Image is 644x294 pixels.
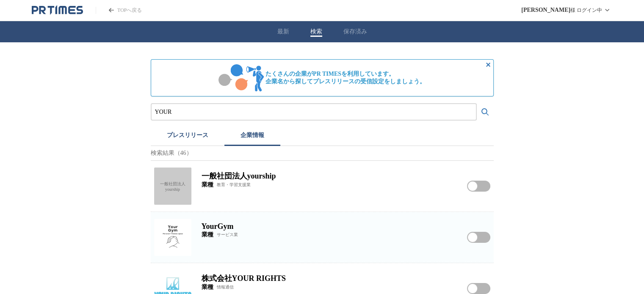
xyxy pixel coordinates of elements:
button: 最新 [277,28,289,36]
span: 業種 [202,231,213,239]
p: 検索結果（46） [151,146,494,161]
button: 企業情報 [224,127,280,146]
span: サービス業 [217,232,238,238]
h2: YourGym [202,222,457,231]
a: PR TIMESのトップページはこちら [96,7,142,14]
span: 業種 [202,283,213,291]
button: 保存済み [343,28,367,36]
button: 検索する [477,104,494,121]
button: 非表示にする [483,60,493,70]
img: YourGymのロゴ [154,219,191,256]
button: 検索 [310,28,322,36]
span: たくさんの企業がPR TIMESを利用しています。 企業名から探してプレスリリースの受信設定をしましょう。 [265,70,426,85]
a: PR TIMESのトップページはこちら [32,5,83,15]
h2: 株式会社YOUR RIGHTS [202,273,457,283]
a: 一般社団法人yourship [154,168,191,205]
button: プレスリリース [151,127,224,146]
input: プレスリリースおよび企業を検索する [155,107,473,117]
h2: 一般社団法人yourship [202,171,457,181]
span: 業種 [202,181,213,189]
span: 教育・学習支援業 [217,182,251,188]
span: 情報通信 [217,284,234,290]
span: [PERSON_NAME] [521,7,570,14]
